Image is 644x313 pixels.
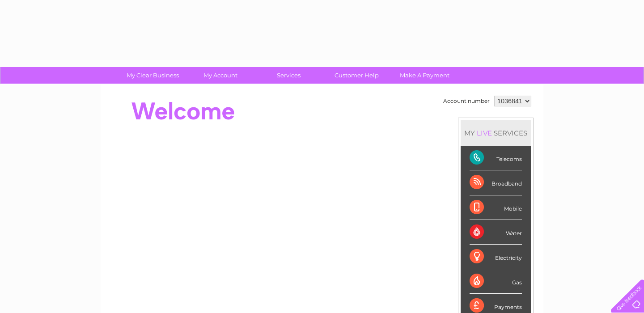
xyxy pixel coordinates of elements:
div: Broadband [470,170,522,195]
a: Services [252,67,326,84]
div: Telecoms [470,146,522,170]
div: Electricity [470,245,522,269]
a: Customer Help [320,67,394,84]
div: Gas [470,269,522,294]
a: Make A Payment [388,67,462,84]
div: MY SERVICES [461,120,531,146]
a: My Clear Business [116,67,190,84]
div: Mobile [470,195,522,220]
a: My Account [184,67,258,84]
td: Account number [441,93,492,109]
div: LIVE [475,129,494,137]
div: Water [470,220,522,245]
